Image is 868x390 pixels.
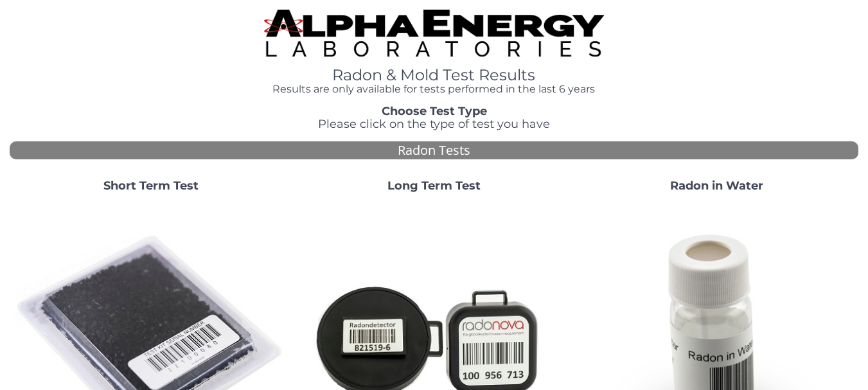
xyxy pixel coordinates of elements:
strong: Choose Test Type [382,104,487,118]
div: Radon Tests [10,141,858,160]
h4: Results are only available for tests performed in the last 6 years [264,84,603,95]
strong: Short Term Test [103,179,199,193]
span: Please click on the type of test you have [318,117,550,131]
h1: Radon & Mold Test Results [264,67,603,84]
strong: Long Term Test [387,179,481,193]
strong: Radon in Water [670,179,763,193]
img: TightCrop.jpg [264,10,603,57]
